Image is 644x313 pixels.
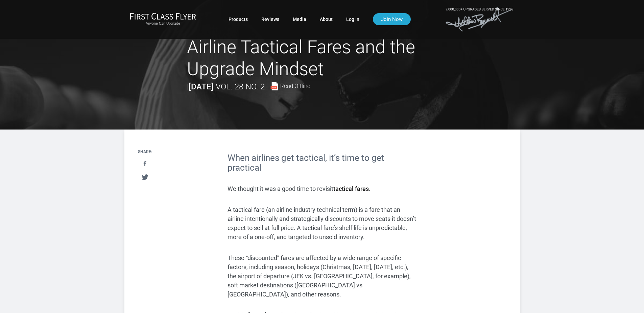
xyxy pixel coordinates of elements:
[280,83,310,89] span: Read Offline
[138,158,152,170] a: Share
[228,153,417,172] h2: When airlines get tactical, it’s time to get practical
[130,12,196,26] a: First Class FlyerAnyone Can Upgrade
[333,185,369,192] strong: tactical fares
[261,13,279,25] a: Reviews
[270,82,279,90] img: pdf-file.svg
[189,82,214,91] strong: [DATE]
[138,150,152,154] h4: Share:
[130,21,196,26] small: Anyone Can Upgrade
[320,13,333,25] a: About
[130,12,196,20] img: First Class Flyer
[138,171,152,183] a: Tweet
[346,13,359,25] a: Log In
[228,253,417,299] p: These “discounted” fares are affected by a wide range of specific factors, including season, holi...
[228,184,417,193] p: We thought it was a good time to revisit .
[228,205,417,241] p: A tactical fare (an airline industry technical term) is a fare that an airline intentionally and ...
[373,13,411,25] a: Join Now
[216,82,265,91] span: Vol. 28 No. 2
[187,80,310,93] div: |
[270,82,310,90] a: Read Offline
[187,36,457,80] h1: Airline Tactical Fares and the Upgrade Mindset
[229,13,248,25] a: Products
[293,13,306,25] a: Media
